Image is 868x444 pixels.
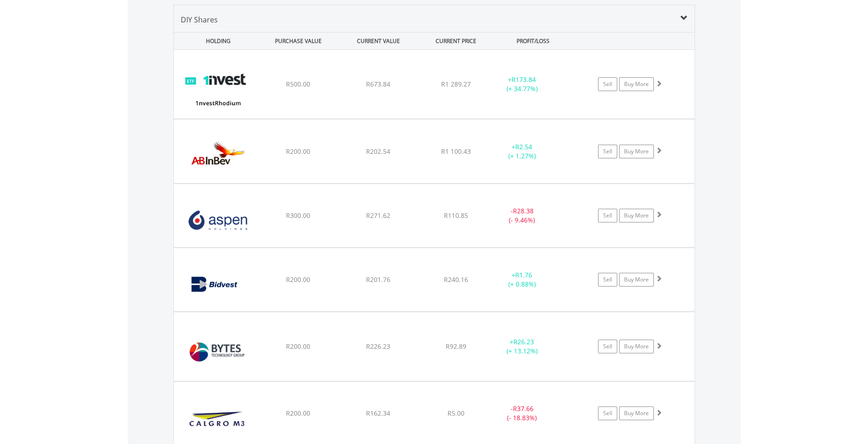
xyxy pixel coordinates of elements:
[488,337,557,356] div: + (+ 13.12%)
[178,195,257,245] img: EQU.ZA.APN.png
[444,275,468,284] span: R240.16
[513,337,534,346] span: R26.23
[598,209,617,222] a: Sell
[598,406,617,420] a: Sell
[366,80,390,88] span: R673.84
[366,409,390,417] span: R162.34
[619,406,654,420] a: Buy More
[619,145,654,158] a: Buy More
[419,32,492,49] div: CURRENT PRICE
[619,209,654,222] a: Buy More
[286,342,310,351] span: R200.00
[181,15,218,25] span: DIY Shares
[512,75,536,84] span: R173.84
[178,260,257,309] img: EQU.ZA.BVT.png
[447,409,464,417] span: R5.00
[286,80,310,88] span: R500.00
[286,275,310,284] span: R200.00
[444,211,468,220] span: R110.85
[446,342,466,351] span: R92.89
[366,342,390,351] span: R226.23
[340,32,418,49] div: CURRENT VALUE
[366,275,390,284] span: R201.76
[441,80,471,88] span: R1 289.27
[286,409,310,417] span: R200.00
[488,404,557,422] div: - (- 18.83%)
[619,77,654,91] a: Buy More
[178,393,257,443] img: EQU.ZA.CGR.png
[366,211,390,220] span: R271.62
[286,211,310,220] span: R300.00
[619,340,654,353] a: Buy More
[488,206,557,225] div: - (- 9.46%)
[178,131,257,180] img: EQU.ZA.ANH.png
[515,142,532,151] span: R2.54
[366,147,390,156] span: R202.54
[598,340,617,353] a: Sell
[488,271,557,289] div: + (+ 0.88%)
[178,61,257,116] img: EQU.ZA.ETFRHO.png
[178,324,257,379] img: EQU.ZA.BYI.png
[619,273,654,287] a: Buy More
[513,404,534,413] span: R37.66
[488,75,557,93] div: + (+ 34.77%)
[598,77,617,91] a: Sell
[259,32,338,49] div: PURCHASE VALUE
[174,32,258,49] div: HOLDING
[598,273,617,287] a: Sell
[515,271,532,279] span: R1.76
[513,206,534,215] span: R28.38
[488,142,557,161] div: + (+ 1.27%)
[286,147,310,156] span: R200.00
[598,145,617,158] a: Sell
[441,147,471,156] span: R1 100.43
[494,32,572,49] div: PROFIT/LOSS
